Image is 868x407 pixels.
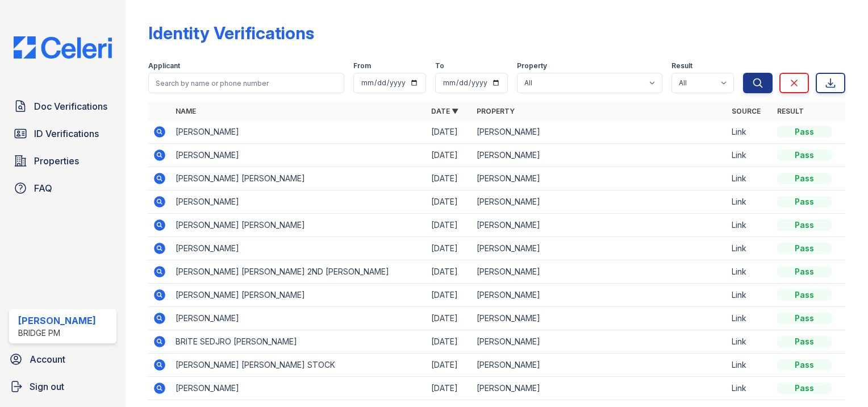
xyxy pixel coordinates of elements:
[671,61,692,70] label: Result
[472,260,727,284] td: [PERSON_NAME]
[171,121,426,144] td: [PERSON_NAME]
[5,348,121,371] a: Account
[427,214,472,237] td: [DATE]
[176,107,196,115] a: Name
[517,61,547,70] label: Property
[34,154,79,168] span: Properties
[727,214,773,237] td: Link
[477,107,515,115] a: Property
[777,196,832,207] div: Pass
[472,237,727,260] td: [PERSON_NAME]
[427,354,472,377] td: [DATE]
[18,327,96,339] div: Bridge PM
[427,237,472,260] td: [DATE]
[727,377,773,400] td: Link
[732,107,761,115] a: Source
[727,330,773,354] td: Link
[30,352,65,366] span: Account
[148,61,180,70] label: Applicant
[427,377,472,400] td: [DATE]
[472,190,727,214] td: [PERSON_NAME]
[472,330,727,354] td: [PERSON_NAME]
[435,61,444,70] label: To
[9,95,116,118] a: Doc Verifications
[427,121,472,144] td: [DATE]
[427,190,472,214] td: [DATE]
[472,307,727,330] td: [PERSON_NAME]
[727,121,773,144] td: Link
[171,260,426,284] td: [PERSON_NAME] [PERSON_NAME] 2ND [PERSON_NAME]
[171,144,426,167] td: [PERSON_NAME]
[727,260,773,284] td: Link
[171,330,426,354] td: BRITE SEDJRO [PERSON_NAME]
[34,181,52,195] span: FAQ
[777,149,832,161] div: Pass
[727,354,773,377] td: Link
[171,237,426,260] td: [PERSON_NAME]
[727,190,773,214] td: Link
[777,243,832,254] div: Pass
[777,383,832,394] div: Pass
[777,266,832,277] div: Pass
[472,284,727,307] td: [PERSON_NAME]
[777,126,832,138] div: Pass
[777,359,832,371] div: Pass
[171,214,426,237] td: [PERSON_NAME] [PERSON_NAME]
[472,377,727,400] td: [PERSON_NAME]
[353,61,371,70] label: From
[171,354,426,377] td: [PERSON_NAME] [PERSON_NAME] STOCK
[171,190,426,214] td: [PERSON_NAME]
[777,289,832,301] div: Pass
[9,122,116,145] a: ID Verifications
[777,173,832,184] div: Pass
[427,284,472,307] td: [DATE]
[171,307,426,330] td: [PERSON_NAME]
[18,314,96,327] div: [PERSON_NAME]
[148,23,314,43] div: Identity Verifications
[5,36,121,59] img: CE_Logo_Blue-a8612792a0a2168367f1c8372b55b34899dd931a85d93a1a3d3e32e68fde9ad4.png
[148,73,344,93] input: Search by name or phone number
[777,219,832,231] div: Pass
[727,307,773,330] td: Link
[171,167,426,190] td: [PERSON_NAME] [PERSON_NAME]
[777,313,832,324] div: Pass
[9,149,116,172] a: Properties
[427,330,472,354] td: [DATE]
[34,127,99,140] span: ID Verifications
[171,284,426,307] td: [PERSON_NAME] [PERSON_NAME]
[431,107,458,115] a: Date ▼
[727,167,773,190] td: Link
[472,167,727,190] td: [PERSON_NAME]
[427,260,472,284] td: [DATE]
[171,377,426,400] td: [PERSON_NAME]
[5,375,121,398] a: Sign out
[30,380,64,393] span: Sign out
[472,121,727,144] td: [PERSON_NAME]
[427,307,472,330] td: [DATE]
[34,99,107,113] span: Doc Verifications
[427,167,472,190] td: [DATE]
[427,144,472,167] td: [DATE]
[472,354,727,377] td: [PERSON_NAME]
[472,214,727,237] td: [PERSON_NAME]
[727,237,773,260] td: Link
[727,284,773,307] td: Link
[727,144,773,167] td: Link
[9,177,116,200] a: FAQ
[777,336,832,347] div: Pass
[472,144,727,167] td: [PERSON_NAME]
[777,107,804,115] a: Result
